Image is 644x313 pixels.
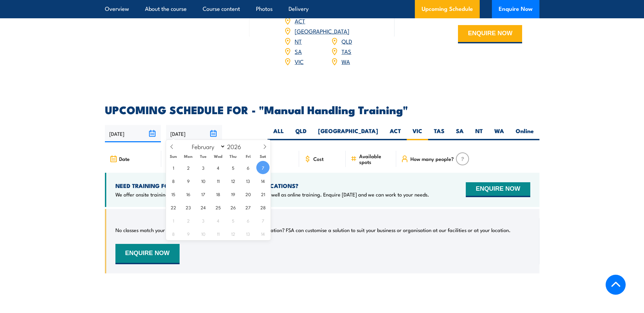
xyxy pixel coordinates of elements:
a: NT [295,37,302,45]
span: Fri [241,154,256,159]
span: February 26, 2026 [226,201,240,214]
span: February 11, 2026 [211,174,225,187]
span: March 5, 2026 [226,214,240,227]
button: ENQUIRE NOW [115,244,180,264]
span: Sun [166,154,181,159]
label: VIC [407,127,428,140]
span: February 16, 2026 [182,187,195,201]
span: February 9, 2026 [182,174,195,187]
span: How many people? [410,156,454,162]
span: February 27, 2026 [241,201,255,214]
button: ENQUIRE NOW [458,25,522,43]
label: ALL [268,127,290,140]
span: February 5, 2026 [226,161,240,174]
span: February 4, 2026 [211,161,225,174]
span: March 6, 2026 [241,214,255,227]
span: February 22, 2026 [167,201,180,214]
span: March 3, 2026 [197,214,210,227]
p: No classes match your search criteria, sorry. [115,227,215,233]
a: SA [295,47,302,55]
span: Thu [226,154,241,159]
p: We offer onsite training, training at our centres, multisite solutions as well as online training... [115,191,429,198]
h2: UPCOMING SCHEDULE FOR - "Manual Handling Training" [105,105,539,114]
input: Year [225,142,248,150]
span: March 4, 2026 [211,214,225,227]
label: [GEOGRAPHIC_DATA] [312,127,384,140]
span: Wed [211,154,226,159]
a: TAS [342,47,351,55]
span: March 10, 2026 [197,227,210,240]
span: February 24, 2026 [197,201,210,214]
span: March 8, 2026 [167,227,180,240]
span: Tue [196,154,211,159]
span: February 15, 2026 [167,187,180,201]
label: NT [470,127,489,140]
span: February 23, 2026 [182,201,195,214]
span: February 1, 2026 [167,161,180,174]
span: February 13, 2026 [241,174,255,187]
span: Available spots [359,153,391,165]
input: From date [105,125,161,142]
input: To date [166,125,222,142]
select: Month [188,142,225,151]
label: Online [510,127,539,140]
span: February 28, 2026 [256,201,270,214]
span: February 3, 2026 [197,161,210,174]
span: Cost [313,156,324,162]
a: ACT [295,17,305,25]
span: February 12, 2026 [226,174,240,187]
span: March 14, 2026 [256,227,270,240]
span: March 2, 2026 [182,214,195,227]
label: SA [450,127,470,140]
a: VIC [295,57,303,65]
span: February 10, 2026 [197,174,210,187]
span: February 25, 2026 [211,201,225,214]
span: Sat [256,154,271,159]
button: ENQUIRE NOW [466,182,530,197]
span: February 7, 2026 [256,161,270,174]
span: March 12, 2026 [226,227,240,240]
span: February 14, 2026 [256,174,270,187]
span: March 13, 2026 [241,227,255,240]
label: QLD [290,127,312,140]
a: QLD [342,37,352,45]
span: March 7, 2026 [256,214,270,227]
p: Can’t find a date or location? FSA can customise a solution to suit your business or organisation... [219,227,511,233]
span: February 20, 2026 [241,187,255,201]
h4: NEED TRAINING FOR LARGER GROUPS OR MULTIPLE LOCATIONS? [115,182,429,189]
span: February 17, 2026 [197,187,210,201]
span: Mon [181,154,196,159]
span: March 1, 2026 [167,214,180,227]
span: February 6, 2026 [241,161,255,174]
span: February 2, 2026 [182,161,195,174]
span: February 18, 2026 [211,187,225,201]
a: [GEOGRAPHIC_DATA] [295,27,349,35]
span: February 8, 2026 [167,174,180,187]
span: March 9, 2026 [182,227,195,240]
a: WA [342,57,350,65]
span: March 11, 2026 [211,227,225,240]
span: February 19, 2026 [226,187,240,201]
span: February 21, 2026 [256,187,270,201]
label: TAS [428,127,450,140]
label: ACT [384,127,407,140]
span: Date [119,156,130,162]
label: WA [489,127,510,140]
